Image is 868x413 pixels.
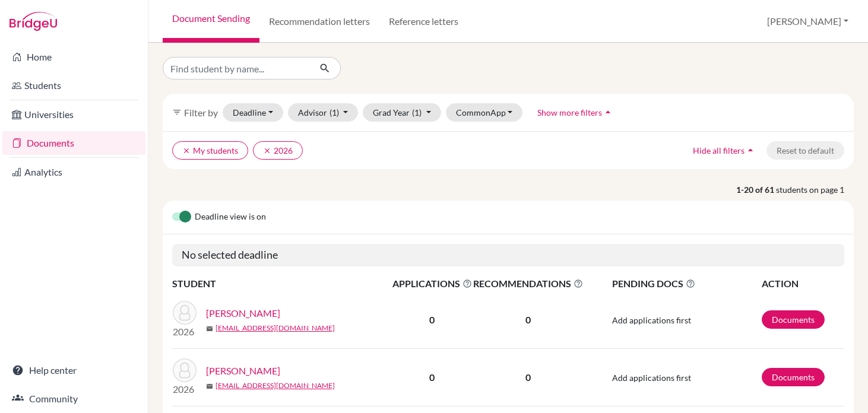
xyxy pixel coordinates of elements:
span: Deadline view is on [195,210,266,224]
p: 0 [473,370,583,385]
button: [PERSON_NAME] [762,10,854,33]
button: clear2026 [253,141,303,160]
a: Documents [2,131,145,155]
span: mail [206,325,213,332]
button: CommonApp [446,103,523,122]
a: Community [2,387,145,411]
b: 0 [429,314,435,325]
a: [EMAIL_ADDRESS][DOMAIN_NAME] [216,380,335,391]
a: Universities [2,103,145,126]
img: Akulych, Kira [173,358,197,382]
button: Reset to default [766,141,844,160]
span: (1) [412,107,422,117]
a: [PERSON_NAME] [206,306,280,320]
span: PENDING DOCS [612,277,761,291]
a: Documents [762,310,825,329]
p: 0 [473,313,583,327]
i: clear [263,147,271,155]
button: Grad Year(1) [363,103,441,122]
span: students on page 1 [776,183,854,196]
span: APPLICATIONS [392,277,472,291]
p: 2026 [173,382,197,396]
a: Students [2,74,145,97]
button: Hide all filtersarrow_drop_up [683,141,766,160]
span: RECOMMENDATIONS [473,277,583,291]
button: Show more filtersarrow_drop_up [527,103,624,122]
span: (1) [330,107,339,117]
span: Add applications first [612,315,691,325]
input: Find student by name... [163,57,310,80]
a: [PERSON_NAME] [206,364,280,378]
th: STUDENT [172,276,392,291]
th: ACTION [761,276,844,291]
i: arrow_drop_up [745,144,756,156]
span: Filter by [184,107,218,118]
span: Show more filters [537,107,602,117]
a: Help center [2,358,145,382]
b: 0 [429,371,435,383]
a: Documents [762,368,825,386]
i: arrow_drop_up [602,106,614,118]
button: Deadline [223,103,283,122]
span: Add applications first [612,373,691,383]
span: mail [206,383,213,390]
span: Hide all filters [693,145,745,155]
a: Home [2,45,145,69]
i: clear [182,147,191,155]
i: filter_list [172,107,182,117]
img: Abadjiev, Stefan [173,301,197,325]
a: [EMAIL_ADDRESS][DOMAIN_NAME] [216,323,335,333]
button: clearMy students [172,141,248,160]
button: Advisor(1) [288,103,359,122]
strong: 1-20 of 61 [736,183,776,196]
a: Analytics [2,160,145,184]
img: Bridge-U [9,12,57,31]
h5: No selected deadline [172,244,844,266]
p: 2026 [173,325,197,339]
